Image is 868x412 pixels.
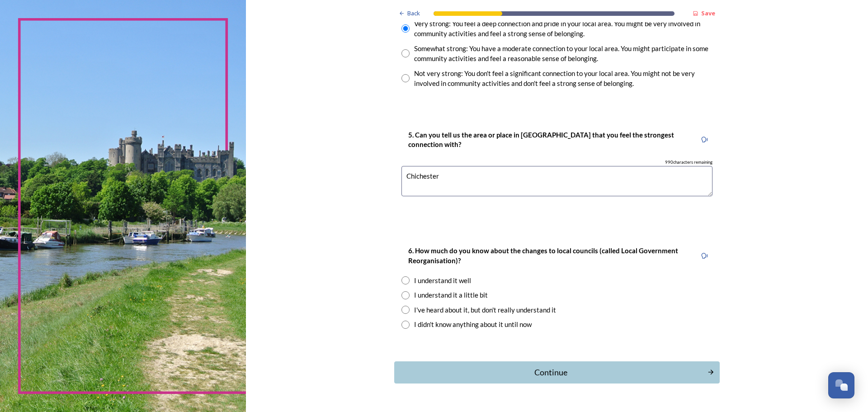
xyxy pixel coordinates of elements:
div: Not very strong: You don't feel a significant connection to your local area. You might not be ver... [414,68,712,89]
div: Continue [399,366,703,379]
div: I've heard about it, but don't really understand it [414,305,556,315]
textarea: Chichester [401,166,712,196]
div: Somewhat strong: You have a moderate connection to your local area. You might participate in some... [414,43,712,64]
strong: 5. Can you tell us the area or place in [GEOGRAPHIC_DATA] that you feel the strongest connection ... [408,131,675,148]
span: Back [407,9,420,18]
div: I didn't know anything about it until now [414,319,532,330]
button: Continue [394,361,720,384]
strong: 6. How much do you know about the changes to local councils (called Local Government Reorganisati... [408,246,679,264]
button: Open Chat [828,372,854,398]
div: Very strong: You feel a deep connection and pride in your local area. You might be very involved ... [414,19,712,39]
strong: Save [701,9,715,17]
div: I understand it well [414,275,471,286]
span: 990 characters remaining [665,159,712,166]
div: I understand it a little bit [414,290,488,300]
